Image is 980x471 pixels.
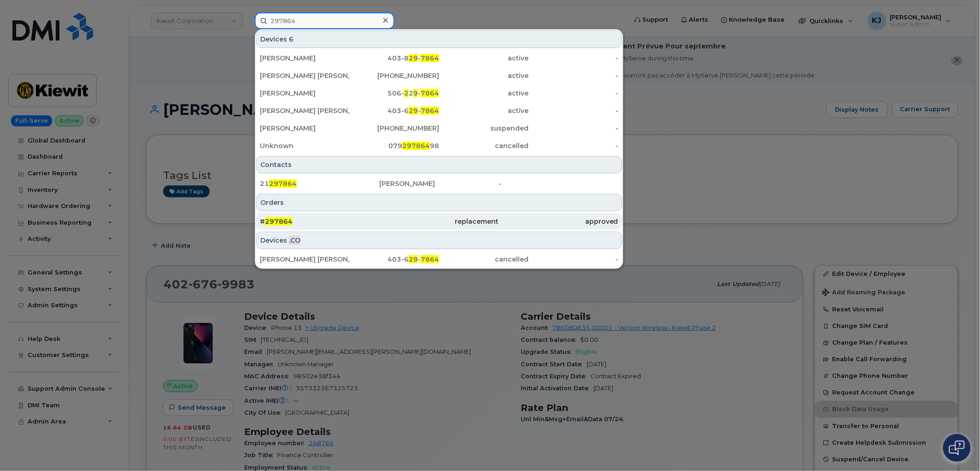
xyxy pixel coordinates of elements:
div: - [529,71,619,80]
div: replacement [379,217,499,226]
div: 079 98 [350,141,440,150]
div: - [529,255,619,264]
a: #297864replacementapproved [256,213,622,230]
div: [PHONE_NUMBER] [350,124,440,133]
div: [PERSON_NAME] [PERSON_NAME] [260,255,350,264]
span: 2 [404,89,409,97]
div: Contacts [256,156,622,173]
div: [PHONE_NUMBER] [350,71,440,80]
div: 403-8 - [350,54,440,63]
div: cancelled [439,141,529,150]
span: 7864 [421,89,439,97]
div: Unknown [260,141,350,150]
a: Unknown07929786498cancelled- [256,137,622,154]
div: 506- 2 - [350,89,440,98]
div: active [439,71,529,80]
div: # [260,217,379,226]
span: 29 [409,54,418,62]
span: .CO [289,236,300,245]
div: active [439,54,529,63]
div: active [439,106,529,115]
div: 403-6 - [350,106,440,115]
span: 297864 [265,217,293,226]
div: cancelled [439,255,529,264]
span: 29 [409,107,418,115]
span: 9 [413,89,418,97]
div: [PERSON_NAME] [260,54,350,63]
div: [PERSON_NAME] [PERSON_NAME] [260,71,350,80]
span: 6 [289,35,293,44]
div: active [439,89,529,98]
a: [PERSON_NAME]506-229-7864active- [256,85,622,101]
span: 29 [409,255,418,263]
div: [PERSON_NAME] [379,179,499,188]
div: Devices [256,30,622,48]
span: 7864 [421,107,439,115]
div: [PERSON_NAME] [PERSON_NAME] [260,106,350,115]
a: [PERSON_NAME]403-829-7864active- [256,50,622,66]
a: [PERSON_NAME] [PERSON_NAME][PHONE_NUMBER]active- [256,67,622,84]
div: Devices [256,232,622,249]
span: 297864 [402,142,430,150]
div: approved [499,217,618,226]
a: [PERSON_NAME][PHONE_NUMBER]suspended- [256,120,622,137]
div: Orders [256,194,622,211]
img: Open chat [949,441,965,455]
div: - [529,54,619,63]
div: 403-6 - [350,255,440,264]
div: - [529,124,619,133]
span: 7864 [421,54,439,62]
div: - [499,179,618,188]
div: - [529,89,619,98]
div: - [529,141,619,150]
div: [PERSON_NAME] [260,124,350,133]
div: 21 [260,179,379,188]
div: [PERSON_NAME] [260,89,350,98]
a: [PERSON_NAME] [PERSON_NAME]403-629-7864cancelled- [256,251,622,268]
a: 21297864[PERSON_NAME]- [256,175,622,192]
div: suspended [439,124,529,133]
span: 297864 [269,179,297,188]
a: [PERSON_NAME] [PERSON_NAME]403-629-7864active- [256,102,622,119]
span: 7864 [421,255,439,263]
div: - [529,106,619,115]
